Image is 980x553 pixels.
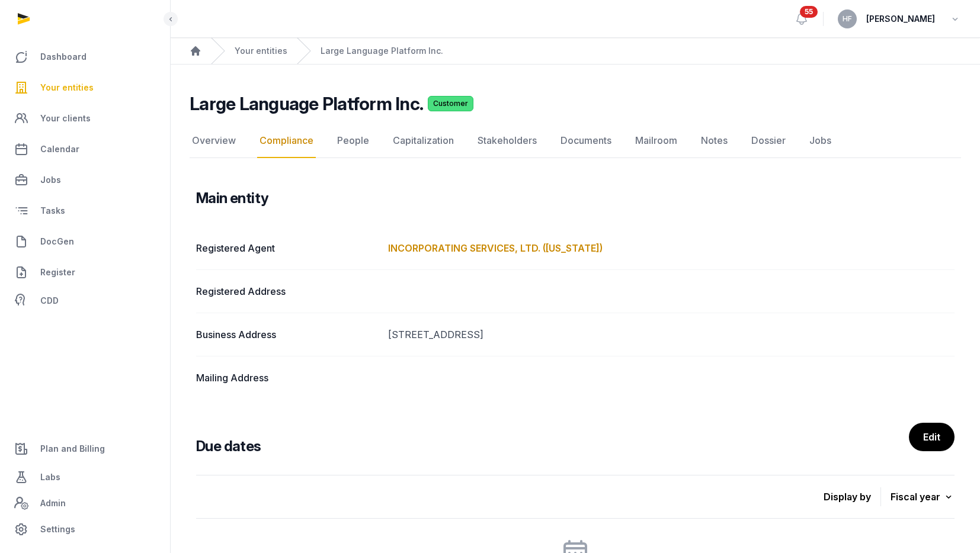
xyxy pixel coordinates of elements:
[843,15,852,22] span: HF
[9,197,161,225] a: Tasks
[40,522,75,536] span: Settings
[40,496,66,510] span: Admin
[9,435,161,463] a: Plan and Billing
[196,284,379,298] dt: Registered Address
[40,470,60,484] span: Labs
[807,124,834,158] a: Jobs
[9,104,161,133] a: Your clients
[428,96,473,111] span: Customer
[196,189,268,208] h3: Main entity
[9,135,161,163] a: Calendar
[9,515,161,544] a: Settings
[9,43,161,71] a: Dashboard
[40,265,75,279] span: Register
[190,124,961,158] nav: Tabs
[891,488,955,505] div: Fiscal year
[9,491,161,515] a: Admin
[390,124,456,158] a: Capitalization
[388,327,955,342] dd: [STREET_ADDRESS]
[40,442,105,456] span: Plan and Billing
[171,38,980,65] nav: Breadcrumb
[196,327,379,342] dt: Business Address
[40,204,65,218] span: Tasks
[321,45,443,57] a: Large Language Platform Inc.
[909,423,955,451] a: Edit
[40,111,91,126] span: Your clients
[9,258,161,287] a: Register
[190,124,238,158] a: Overview
[475,124,539,158] a: Stakeholders
[9,463,161,491] a: Labs
[235,45,287,57] a: Your entities
[9,166,161,194] a: Jobs
[824,487,881,506] p: Display by
[866,12,935,26] span: [PERSON_NAME]
[838,9,857,28] button: HF
[9,73,161,102] a: Your entities
[749,124,788,158] a: Dossier
[196,437,261,456] h3: Due dates
[196,371,379,385] dt: Mailing Address
[558,124,614,158] a: Documents
[9,227,161,256] a: DocGen
[388,242,603,254] a: INCORPORATING SERVICES, LTD. ([US_STATE])
[190,93,423,114] h2: Large Language Platform Inc.
[9,289,161,313] a: CDD
[335,124,371,158] a: People
[257,124,316,158] a: Compliance
[40,50,87,64] span: Dashboard
[40,294,59,308] span: CDD
[196,241,379,255] dt: Registered Agent
[40,234,74,249] span: DocGen
[40,81,94,95] span: Your entities
[699,124,730,158] a: Notes
[40,173,61,187] span: Jobs
[800,6,818,18] span: 55
[633,124,680,158] a: Mailroom
[40,142,79,156] span: Calendar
